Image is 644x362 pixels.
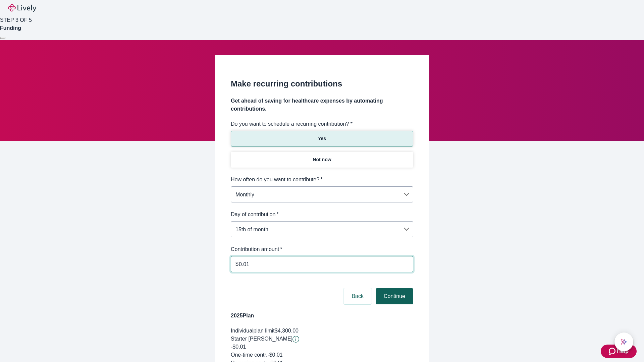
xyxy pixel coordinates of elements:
[231,131,413,146] button: Yes
[318,135,326,142] p: Yes
[343,288,372,304] button: Back
[231,176,323,184] label: How often do you want to contribute?
[231,97,413,113] h4: Get ahead of saving for healthcare expenses by automating contributions.
[235,260,238,268] p: $
[231,336,292,342] span: Starter [PERSON_NAME]
[313,156,331,163] p: Not now
[231,223,413,236] div: 15th of month
[231,210,279,219] label: Day of contribution
[231,78,413,90] h2: Make recurring contributions
[601,345,637,358] button: Zendesk support iconHelp
[614,333,633,351] button: chat
[231,152,413,168] button: Not now
[239,257,413,271] input: $0.00
[231,188,413,201] div: Monthly
[231,245,282,253] label: Contribution amount
[621,339,627,345] svg: Lively AI Assistant
[292,336,299,343] svg: Starter penny details
[376,288,413,304] button: Continue
[609,347,617,355] svg: Zendesk support icon
[275,328,299,334] span: $4,300.00
[292,336,299,343] button: Lively will contribute $0.01 to establish your account
[231,120,353,128] label: Do you want to schedule a recurring contribution? *
[231,352,267,358] span: One-time contr.
[231,328,275,334] span: Individual plan limit
[231,312,413,320] h4: 2025 Plan
[231,344,246,350] span: -$0.01
[8,4,36,12] img: Lively
[617,347,629,355] span: Help
[267,352,282,358] span: - $0.01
